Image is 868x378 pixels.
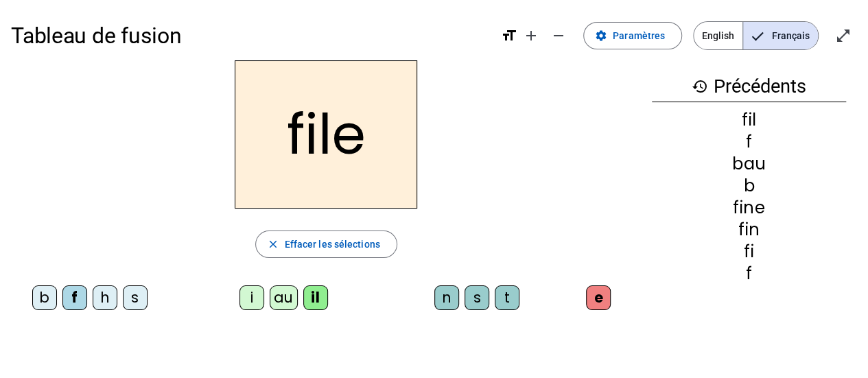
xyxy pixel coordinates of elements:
[692,78,708,95] mat-icon: history
[693,21,819,50] mat-button-toggle-group: Language selection
[62,285,87,310] div: f
[652,244,846,260] div: fi
[32,285,57,310] div: b
[652,71,846,102] h3: Précédents
[613,27,665,44] span: Paramètres
[267,238,279,250] mat-icon: close
[652,222,846,238] div: fin
[285,236,380,252] span: Effacer les sélections
[652,178,846,194] div: b
[830,22,857,49] button: Entrer en plein écran
[434,285,459,310] div: n
[550,27,567,44] mat-icon: remove
[495,285,519,310] div: t
[586,285,611,310] div: e
[239,285,264,310] div: i
[255,231,397,258] button: Effacer les sélections
[523,27,539,44] mat-icon: add
[652,265,846,282] div: f
[501,27,517,44] mat-icon: format_size
[123,285,148,310] div: s
[652,112,846,128] div: fil
[743,22,818,49] span: Français
[694,22,742,49] span: English
[583,22,682,49] button: Paramètres
[11,14,490,58] h1: Tableau de fusion
[93,285,117,310] div: h
[595,29,607,42] mat-icon: settings
[835,27,852,44] mat-icon: open_in_full
[270,285,298,310] div: au
[517,22,545,49] button: Augmenter la taille de la police
[545,22,572,49] button: Diminuer la taille de la police
[465,285,489,310] div: s
[652,200,846,216] div: fine
[303,285,328,310] div: il
[652,156,846,172] div: bau
[652,134,846,150] div: f
[235,60,417,209] h2: file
